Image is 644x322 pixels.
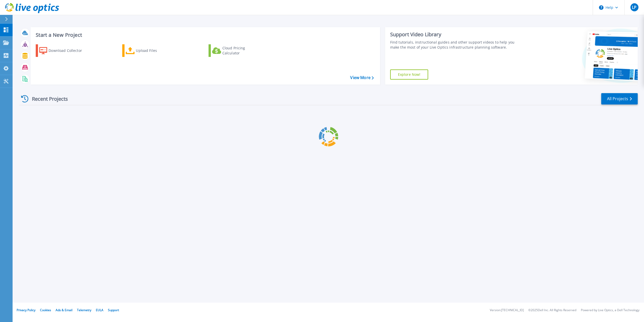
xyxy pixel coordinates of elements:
li: Powered by Live Optics, a Dell Technology [581,309,639,312]
div: Recent Projects [19,93,75,105]
a: Cloud Pricing Calculator [209,44,265,57]
a: All Projects [601,93,638,104]
div: Download Collector [49,46,89,56]
a: Ads & Email [56,308,72,312]
a: Download Collector [36,44,92,57]
div: Find tutorials, instructional guides and other support videos to help you make the most of your L... [390,40,521,50]
a: Telemetry [77,308,91,312]
a: Upload Files [122,44,178,57]
li: Version: [TECHNICAL_ID] [490,309,524,312]
li: © 2025 Dell Inc. All Rights Reserved [528,309,576,312]
a: Explore Now! [390,69,428,80]
a: EULA [96,308,103,312]
div: Support Video Library [390,31,521,38]
span: LP [632,5,636,9]
a: Cookies [40,308,51,312]
a: Support [108,308,119,312]
div: Cloud Pricing Calculator [222,46,263,56]
a: View More [350,75,374,80]
div: Upload Files [136,46,176,56]
h3: Start a New Project [36,32,374,38]
a: Privacy Policy [17,308,35,312]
